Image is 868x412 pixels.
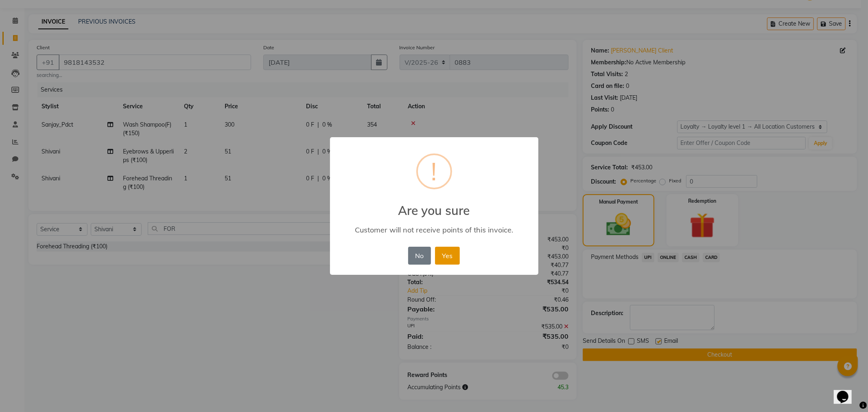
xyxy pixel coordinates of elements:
[834,379,860,404] iframe: chat widget
[435,247,460,265] button: Yes
[431,155,437,188] div: !
[341,225,526,234] div: Customer will not receive points of this invoice.
[408,247,431,265] button: No
[330,193,538,218] h2: Are you sure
